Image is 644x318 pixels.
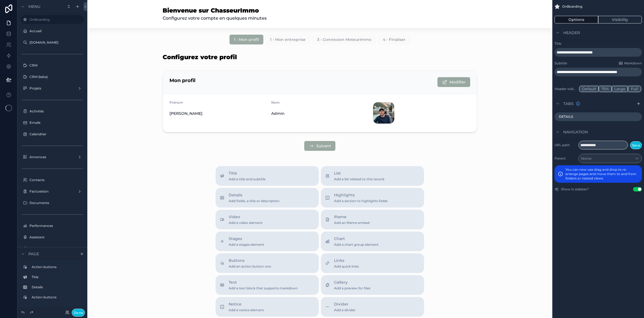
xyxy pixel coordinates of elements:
[229,280,298,285] span: Text
[216,275,319,295] button: TextAdd a text block that supports markdown
[229,177,266,181] span: Add a title and subtitle
[554,68,642,76] div: scrollable content
[32,285,80,289] label: Details
[554,41,642,46] label: Title
[554,48,642,57] div: scrollable content
[563,101,574,106] span: Tabs
[334,286,370,290] span: Add a preview for files
[17,260,87,307] div: scrollable content
[32,265,80,269] label: Action buttons
[321,188,424,208] button: HighlightsAdd a section to highlights fields
[229,199,279,203] span: Add fields, a title or description
[28,4,40,9] span: Menu
[163,7,267,15] h1: Bienvenue sur ChasseurImmo
[216,210,319,229] button: VideoAdd a video element
[334,214,369,220] span: iframe
[334,170,384,176] span: List
[334,221,369,225] span: Add an iframe embed
[321,253,424,273] button: LinksAdd quick links
[554,156,576,161] label: Parent
[229,308,264,312] span: Add a notice element
[29,109,81,113] label: Activités
[334,242,378,247] span: Add a chart group element
[334,177,384,181] span: Add a list related to this record
[216,297,319,317] button: NoticeAdd a notice element
[229,258,271,263] span: Buttons
[229,264,271,269] span: Add an action button row
[229,236,264,241] span: Stages
[579,86,599,92] button: Default
[29,155,73,159] label: Annonces
[563,129,588,135] span: Navigation
[29,17,81,22] label: OnBoarding
[334,192,387,198] span: Highlights
[29,121,81,125] label: Emails
[29,29,81,33] label: Accueil
[563,30,580,35] span: Header
[29,75,81,79] label: CRM (béta)
[29,86,73,91] label: Projets
[229,286,298,290] span: Add a text block that supports markdown
[229,214,263,220] span: Video
[554,87,576,91] label: Header width
[598,16,642,23] button: Visibility
[28,251,39,257] span: Page
[229,170,266,176] span: Title
[334,280,370,285] span: Gallery
[334,258,359,263] span: Links
[29,178,81,182] label: Contacts
[321,297,424,317] button: DividerAdd a divider
[32,295,80,299] label: Action buttons
[334,301,356,307] span: Divider
[216,253,319,273] button: ButtonsAdd an action button row
[29,235,81,239] label: Assistant
[229,221,263,225] span: Add a video element
[628,86,641,92] button: Full
[559,115,573,119] label: Details
[29,63,81,68] label: CRM
[624,61,642,65] span: Markdown
[29,40,81,45] label: [DOMAIN_NAME]
[321,275,424,295] button: GalleryAdd a preview for files
[163,15,267,22] span: Configurez votre compte en quelques minutes
[229,192,279,198] span: Details
[29,247,81,251] label: Paramètres
[619,61,642,65] a: Markdown
[565,167,639,181] p: You can now use drag and drop to re-arrange pages and move them to and from folders or nested views
[216,188,319,208] button: DetailsAdd fields, a title or description
[29,189,73,194] label: Facturation
[29,224,81,228] label: Performances
[334,199,387,203] span: Add a section to highlights fields
[216,232,319,251] button: StagesAdd a stages element
[554,143,576,147] label: URL path
[321,232,424,251] button: ChartAdd a chart group element
[29,132,81,136] label: Calendrier
[29,201,81,205] label: Documents
[554,16,598,23] button: Options
[334,308,356,312] span: Add a divider
[321,166,424,186] button: ListAdd a list related to this record
[229,242,264,247] span: Add a stages element
[612,86,628,92] button: Large
[72,309,85,317] button: Done
[554,61,567,65] label: Subtitle
[216,166,319,186] button: TitleAdd a title and subtitle
[630,141,642,149] button: Save
[32,275,80,279] label: Title
[581,156,592,161] span: None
